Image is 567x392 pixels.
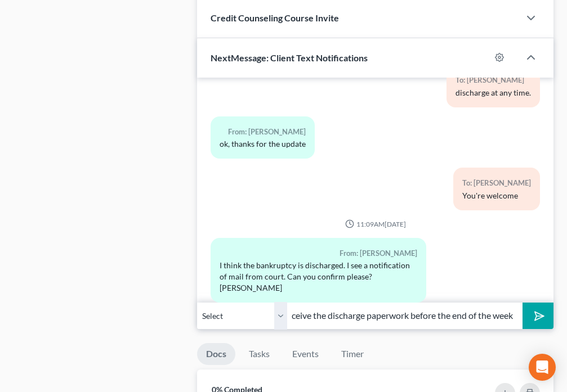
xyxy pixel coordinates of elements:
[462,190,531,201] div: You're welcome
[211,219,540,229] div: 11:09AM[DATE]
[456,74,531,87] div: To: [PERSON_NAME]
[220,260,417,294] div: I think the bankruptcy is discharged. I see a notification of mail from court. Can you confirm pl...
[456,87,531,98] div: discharge at any time.
[220,247,417,260] div: From: [PERSON_NAME]
[220,138,306,150] div: ok, thanks for the update
[287,302,522,330] input: Say something...
[211,12,339,23] span: Credit Counseling Course Invite
[240,343,279,365] a: Tasks
[529,354,556,381] div: Open Intercom Messenger
[462,177,531,190] div: To: [PERSON_NAME]
[332,343,373,365] a: Timer
[283,343,328,365] a: Events
[197,343,235,365] a: Docs
[211,52,368,63] span: NextMessage: Client Text Notifications
[220,125,306,138] div: From: [PERSON_NAME]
